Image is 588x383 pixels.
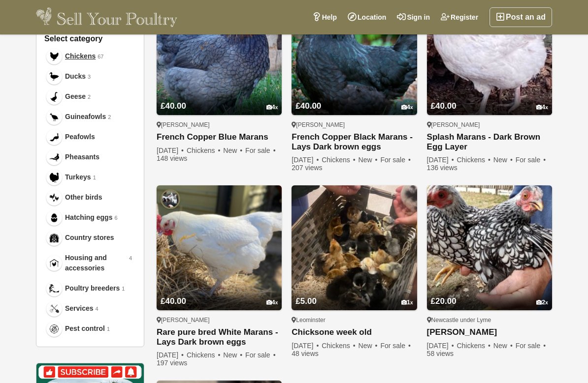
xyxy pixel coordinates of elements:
[65,303,94,314] span: Services
[292,185,417,310] img: Chicks one week old
[49,193,59,203] img: Other birds
[65,253,127,273] span: Housing and accessories
[427,121,552,129] div: [PERSON_NAME]
[431,296,457,306] span: £20.00
[322,156,357,164] span: Chickens
[292,132,417,152] a: French Copper Black Marans - Lays Dark brown eggs
[245,147,276,154] span: For sale
[516,342,547,350] span: For sale
[292,156,320,164] span: [DATE]
[65,324,105,334] span: Pest control
[157,316,282,324] div: [PERSON_NAME]
[44,127,136,147] a: Peafowls Peafowls
[65,233,114,243] span: Country stores
[98,53,103,61] em: 67
[292,278,417,310] a: £5.00 1
[427,342,455,350] span: [DATE]
[435,7,484,27] a: Register
[49,152,59,162] img: Pheasants
[65,112,106,122] span: Guineafowls
[93,174,96,182] em: 1
[157,147,185,154] span: [DATE]
[49,52,59,61] img: Chickens
[44,207,136,228] a: Hatching eggs Hatching eggs 6
[157,278,282,310] a: £40.00 4
[493,342,514,350] span: New
[65,152,99,162] span: Pheasants
[65,132,95,142] span: Peafowls
[493,156,514,164] span: New
[380,342,411,350] span: For sale
[49,324,59,334] img: Pest control
[49,258,59,268] img: Housing and accessories
[292,327,319,337] strong: Chicks
[223,147,243,154] span: New
[96,305,98,313] em: 4
[307,7,342,27] a: Help
[157,83,282,115] a: £40.00 4
[427,164,457,172] span: 136 views
[44,34,136,43] h3: Select category
[65,212,112,223] span: Hatching eggs
[65,192,102,203] span: Other birds
[266,104,278,111] div: 4
[65,91,86,102] span: Geese
[44,167,136,187] a: Turkeys Turkeys 1
[44,147,136,167] a: Pheasants Pheasants
[108,113,111,121] em: 2
[427,132,552,152] a: Splash Marans - Dark Brown Egg Layer
[187,147,222,154] span: Chickens
[516,156,547,164] span: For sale
[427,156,455,164] span: [DATE]
[322,342,357,350] span: Chickens
[431,101,457,111] span: £40.00
[401,299,413,306] div: 1
[49,112,59,122] img: Guineafowls
[295,101,321,111] span: £40.00
[49,213,59,223] img: Hatching eggs
[44,298,136,319] a: Services Services 4
[157,327,282,347] a: Rare pure bred White Marans - Lays Dark brown eggs
[187,351,222,359] span: Chickens
[49,284,59,294] img: Poultry breeders
[536,299,548,306] div: 2
[292,121,417,129] div: [PERSON_NAME]
[44,319,136,339] a: Pest control Pest control 1
[65,71,86,82] span: Ducks
[36,7,177,27] img: Sell Your Poultry
[44,87,136,107] a: Geese Geese 2
[292,327,417,338] a: Chicksone week old
[129,254,132,263] em: 4
[295,296,317,306] span: £5.00
[223,351,243,359] span: New
[457,342,491,350] span: Chickens
[122,285,125,293] em: 1
[427,327,552,338] a: [PERSON_NAME]
[266,299,278,306] div: 4
[161,101,186,111] span: £40.00
[427,316,552,324] div: Newcastle under Lyme
[359,342,379,350] span: New
[157,154,187,162] span: 148 views
[49,173,59,182] img: Turkeys
[490,7,552,27] a: Post an ad
[427,278,552,310] a: £20.00 2
[161,296,186,306] span: £40.00
[44,66,136,87] a: Ducks Ducks 3
[157,121,282,129] div: [PERSON_NAME]
[88,93,91,101] em: 2
[292,350,318,357] span: 48 views
[44,278,136,298] a: Poultry breeders Poultry breeders 1
[157,359,187,367] span: 197 views
[427,350,454,357] span: 58 views
[157,351,185,359] span: [DATE]
[49,132,59,142] img: Peafowls
[88,73,91,81] em: 3
[49,233,59,243] img: Country stores
[380,156,411,164] span: For sale
[427,83,552,115] a: £40.00 4
[342,7,392,27] a: Location
[292,164,322,172] span: 207 views
[44,187,136,207] a: Other birds Other birds
[392,7,435,27] a: Sign in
